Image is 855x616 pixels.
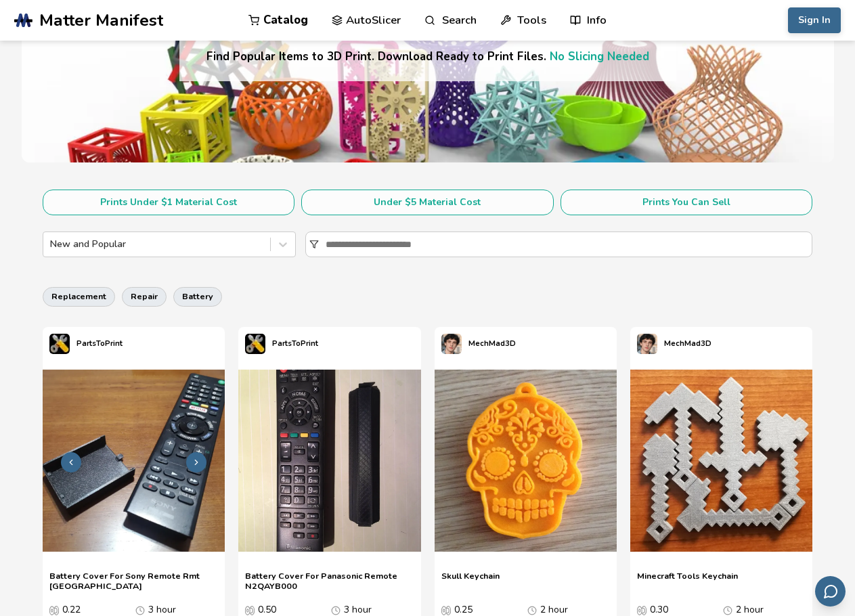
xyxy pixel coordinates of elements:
[527,604,537,615] span: Average Print Time
[245,604,255,615] span: Average Cost
[135,604,145,615] span: Average Print Time
[206,49,649,64] h4: Find Popular Items to 3D Print. Download Ready to Print Files.
[637,604,646,615] span: Average Cost
[43,190,294,215] button: Prints Under $1 Material Cost
[441,334,462,354] img: MechMad3D's profile
[50,239,53,250] input: New and Popular
[39,11,163,30] span: Matter Manifest
[272,336,318,351] p: PartsToPrint
[245,571,414,591] a: Battery Cover For Panasonic Remote N2QAYB000
[468,336,516,351] p: MechMad3D
[49,571,218,591] a: Battery Cover For Sony Remote Rmt [GEOGRAPHIC_DATA]
[49,334,70,354] img: PartsToPrint's profile
[122,287,167,306] button: repair
[435,327,523,361] a: MechMad3D's profileMechMad3D
[245,334,265,354] img: PartsToPrint's profile
[637,571,738,591] a: Minecraft Tools Keychain
[788,7,841,33] button: Sign In
[630,327,718,361] a: MechMad3D's profileMechMad3D
[441,604,451,615] span: Average Cost
[43,327,129,361] a: PartsToPrint's profilePartsToPrint
[43,287,115,306] button: replacement
[561,190,812,215] button: Prints You Can Sell
[723,604,732,615] span: Average Print Time
[664,336,711,351] p: MechMad3D
[815,576,846,607] button: Send feedback via email
[238,327,325,361] a: PartsToPrint's profilePartsToPrint
[301,190,553,215] button: Under $5 Material Cost
[550,49,649,64] a: No Slicing Needed
[331,604,341,615] span: Average Print Time
[441,571,500,591] a: Skull Keychain
[173,287,222,306] button: battery
[76,336,123,351] p: PartsToPrint
[637,334,657,354] img: MechMad3D's profile
[49,604,59,615] span: Average Cost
